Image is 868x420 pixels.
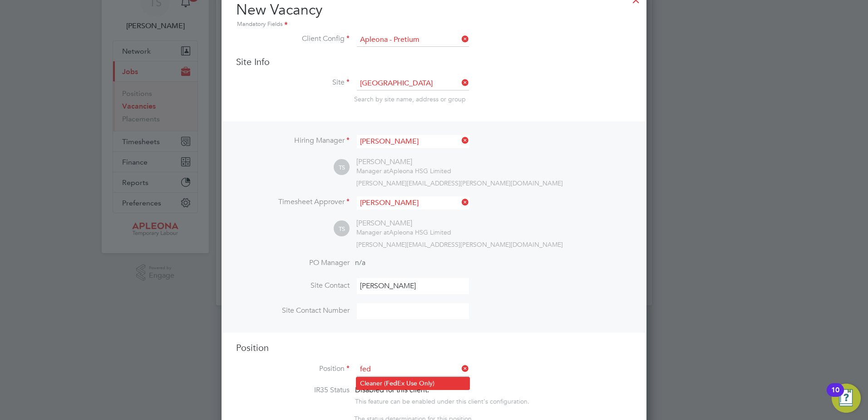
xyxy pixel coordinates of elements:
[236,0,632,30] h2: New Vacancy
[355,395,529,405] div: This feature can be enabled under this client's configuration.
[356,157,451,167] div: [PERSON_NAME]
[356,167,389,175] span: Manager at
[334,221,350,237] span: TS
[236,281,350,290] label: Site Contact
[236,258,350,268] label: PO Manager
[356,167,451,175] div: Apleona HSG Limited
[236,197,350,207] label: Timesheet Approver
[236,20,632,30] div: Mandatory Fields
[831,390,839,402] div: 10
[334,160,350,175] span: TS
[386,380,397,387] b: Fed
[356,219,451,228] div: [PERSON_NAME]
[236,385,350,395] label: IR35 Status
[236,34,350,44] label: Client Config
[236,56,632,68] h3: Site Info
[236,364,350,374] label: Position
[357,77,469,90] input: Search for...
[357,196,469,210] input: Search for...
[355,258,365,267] span: n/a
[356,377,469,390] li: Cleaner ( Ex Use Only)
[832,384,861,413] button: Open Resource Center, 10 new notifications
[236,78,350,87] label: Site
[236,342,632,354] h3: Position
[356,179,563,187] span: [PERSON_NAME][EMAIL_ADDRESS][PERSON_NAME][DOMAIN_NAME]
[236,306,350,315] label: Site Contact Number
[356,228,389,236] span: Manager at
[356,228,451,236] div: Apleona HSG Limited
[354,95,466,103] span: Search by site name, address or group
[355,385,429,395] span: Disabled for this client.
[236,136,350,145] label: Hiring Manager
[357,33,469,47] input: Search for...
[357,135,469,148] input: Search for...
[357,363,469,376] input: Search for...
[356,240,563,249] span: [PERSON_NAME][EMAIL_ADDRESS][PERSON_NAME][DOMAIN_NAME]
